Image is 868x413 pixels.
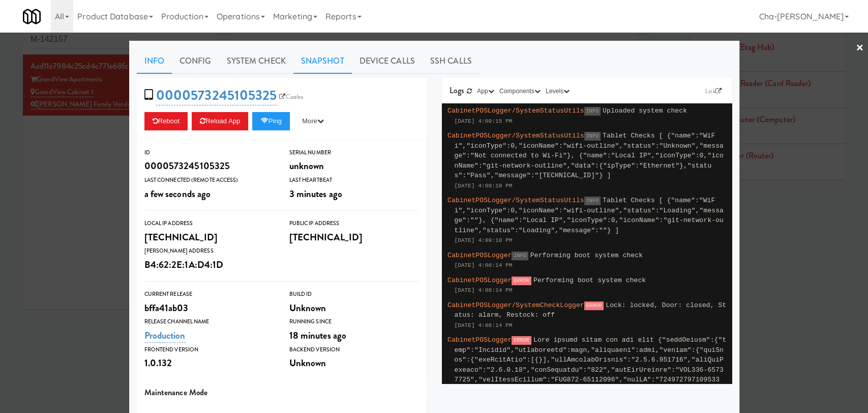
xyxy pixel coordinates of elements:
div: Frontend Version [144,345,274,355]
div: Serial Number [289,148,419,158]
div: B4:62:2E:1A:D4:1D [144,256,274,273]
a: Device Calls [352,48,423,74]
a: Castles [277,92,306,102]
span: Uploaded system check [603,107,687,115]
span: CabinetPOSLogger [447,277,512,284]
a: Config [172,48,219,74]
div: 1.0.132 [144,354,274,372]
span: a few seconds ago [144,187,211,201]
div: Release Channel Name [144,317,274,327]
div: ID [144,148,274,158]
button: Reboot [144,112,188,130]
span: Performing boot system check [533,277,646,284]
span: [DATE] 4:09:10 PM [455,183,513,189]
a: Production [144,328,186,343]
div: Local IP Address [144,218,274,229]
span: CabinetPOSLogger/SystemStatusUtils [447,132,584,140]
span: ERROR [512,336,531,345]
a: × [856,33,864,64]
div: Current Release [144,289,274,299]
span: [DATE] 4:09:15 PM [455,118,513,124]
span: CabinetPOSLogger [447,336,512,344]
button: Levels [543,86,572,96]
span: CabinetPOSLogger [447,252,512,259]
a: Link [703,86,724,96]
div: 0000573245105325 [144,157,274,175]
div: [PERSON_NAME] Address [144,246,274,256]
a: System Check [219,48,293,74]
span: Tablet Checks [ {"name":"WiFi","iconType":0,"iconName":"wifi-outline","status":"Loading","message... [455,197,724,234]
span: ERROR [584,301,604,310]
button: More [294,112,332,130]
span: [DATE] 4:08:14 PM [455,322,513,328]
a: SSH Calls [423,48,480,74]
span: 18 minutes ago [289,328,346,342]
span: INFO [584,107,601,116]
span: CabinetPOSLogger/SystemStatusUtils [447,107,584,115]
button: Components [497,86,543,96]
button: App [474,86,497,96]
div: [TECHNICAL_ID] [144,229,274,246]
div: Build Id [289,289,419,299]
div: unknown [289,157,419,175]
button: Ping [252,112,290,130]
a: Info [137,48,172,74]
div: Last Heartbeat [289,175,419,185]
span: Performing boot system check [530,252,643,259]
span: INFO [584,197,601,205]
span: INFO [584,132,601,141]
span: Maintenance Mode [144,387,208,398]
span: Logs [450,85,464,96]
div: Unknown [289,354,419,372]
div: Last Connected (Remote Access) [144,175,274,185]
div: bffa41ab03 [144,299,274,317]
div: Public IP Address [289,218,419,229]
button: Reload App [192,112,248,130]
span: ERROR [512,277,531,285]
div: [TECHNICAL_ID] [289,229,419,246]
div: Unknown [289,299,419,317]
div: Backend Version [289,345,419,355]
span: [DATE] 4:08:14 PM [455,262,513,268]
span: INFO [512,252,528,260]
span: [DATE] 4:09:10 PM [455,237,513,243]
a: 0000573245105325 [156,86,277,105]
span: 3 minutes ago [289,187,342,201]
span: [DATE] 4:08:14 PM [455,287,513,293]
a: Snapshot [293,48,352,74]
span: CabinetPOSLogger/SystemStatusUtils [447,197,584,204]
img: Micromart [23,8,41,25]
span: CabinetPOSLogger/SystemCheckLogger [447,301,584,309]
div: Running Since [289,317,419,327]
span: Tablet Checks [ {"name":"WiFi","iconType":0,"iconName":"wifi-outline","status":"Unknown","message... [455,132,724,179]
